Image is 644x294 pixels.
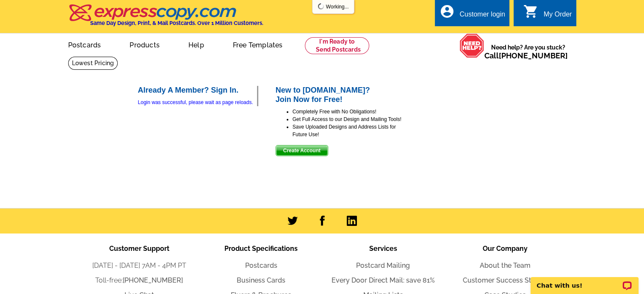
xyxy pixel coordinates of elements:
[55,34,115,54] a: Postcards
[90,20,263,26] h4: Same Day Design, Print, & Mail Postcards. Over 1 Million Customers.
[369,245,397,253] span: Services
[293,123,403,138] li: Save Uploaded Designs and Address Lists for Future Use!
[332,276,435,284] a: Every Door Direct Mail: save 81%
[480,261,531,269] a: About the Team
[439,4,454,19] i: account_circle
[544,11,572,22] div: My Order
[138,99,257,106] div: Login was successful, please wait as page reloads.
[237,276,285,284] a: Business Cards
[484,51,568,60] span: Call
[78,261,200,271] li: [DATE] - [DATE] 7AM - 4PM PT
[276,145,328,156] button: Create Account
[116,34,173,54] a: Products
[499,51,568,60] a: [PHONE_NUMBER]
[245,261,277,269] a: Postcards
[356,261,410,269] a: Postcard Mailing
[463,276,547,284] a: Customer Success Stories
[123,276,183,284] a: [PHONE_NUMBER]
[276,146,328,156] span: Create Account
[276,86,403,104] h2: New to [DOMAIN_NAME]? Join Now for Free!
[293,108,403,115] li: Completely Free with No Obligations!
[219,34,296,54] a: Free Templates
[439,9,505,20] a: account_circle Customer login
[68,10,263,26] a: Same Day Design, Print, & Mail Postcards. Over 1 Million Customers.
[484,43,572,60] span: Need help? Are you stuck?
[483,245,528,253] span: Our Company
[318,3,324,10] img: loading...
[175,34,218,54] a: Help
[138,86,257,95] h2: Already A Member? Sign In.
[224,245,298,253] span: Product Specifications
[109,245,169,253] span: Customer Support
[523,4,539,19] i: shopping_cart
[78,275,200,286] li: Toll-free:
[523,9,572,20] a: shopping_cart My Order
[293,115,403,123] li: Get Full Access to our Design and Mailing Tools!
[525,267,644,294] iframe: LiveChat chat widget
[459,11,505,22] div: Customer login
[459,33,484,58] img: help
